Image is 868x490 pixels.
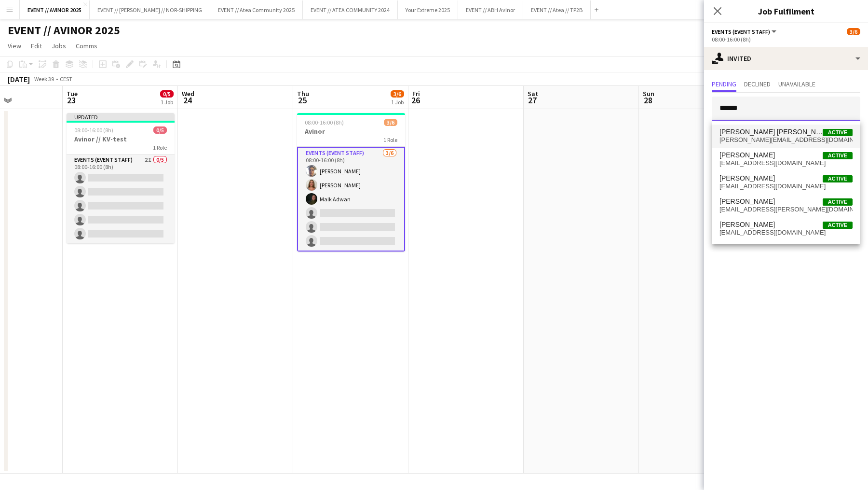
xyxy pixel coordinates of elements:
app-card-role: Events (Event Staff)3/608:00-16:00 (8h)[PERSON_NAME][PERSON_NAME]Malk Adwan [297,147,405,252]
h1: EVENT // AVINOR 2025 [8,23,120,38]
span: Week 39 [32,75,56,83]
a: Comms [72,40,101,52]
span: 27 [526,95,538,106]
span: Fri [412,89,420,98]
span: Declined [744,81,771,87]
span: Gregory Oliver [719,197,775,206]
span: 3/6 [847,28,860,35]
span: sagrol12@gmail.com [719,229,853,237]
span: Jobs [52,42,66,50]
div: 1 Job [161,98,173,106]
span: Active [823,175,853,182]
span: Sun [643,89,654,98]
span: Tue [67,89,78,98]
div: [DATE] [8,74,30,84]
span: Events (Event Staff) [712,28,770,35]
span: Wed [182,89,194,98]
span: Active [823,129,853,136]
button: EVENT // [PERSON_NAME] // NOR-SHIPPING [90,0,210,19]
span: olivernost@gmail.com [719,182,853,190]
span: Pending [712,81,736,87]
button: EVENT // Atea // TP2B [523,0,591,19]
span: 1 Role [153,144,167,151]
button: Events (Event Staff) [712,28,778,35]
span: Edit [31,42,42,50]
span: 3/6 [384,119,397,126]
span: Oliver Norkyn [719,151,775,159]
span: 23 [65,95,78,106]
app-card-role: Events (Event Staff)2I0/508:00-16:00 (8h) [67,154,175,243]
a: View [4,40,25,52]
h3: Job Fulfilment [704,5,868,17]
a: Edit [27,40,46,52]
span: Samuel Oliver [719,221,775,229]
span: 0/5 [153,126,167,134]
button: EVENT // ATEA COMMUNITY 2024 [303,0,398,19]
span: Active [823,198,853,206]
span: Active [823,222,853,229]
button: EVENT // AVINOR 2025 [20,0,90,19]
span: oliver_zb@live.dk [719,136,853,144]
h3: Avinor // KV-test [67,135,175,143]
div: CEST [60,75,72,83]
app-job-card: Updated08:00-16:00 (8h)0/5Avinor // KV-test1 RoleEvents (Event Staff)2I0/508:00-16:00 (8h) [67,113,175,243]
button: EVENT // ABH Avinor [458,0,523,19]
span: 24 [180,95,194,106]
div: Invited [704,47,868,70]
span: Sat [528,89,538,98]
div: 08:00-16:00 (8h) [712,36,860,43]
div: Updated [67,113,175,121]
h3: Avinor [297,127,405,136]
span: 0/5 [160,90,174,98]
button: EVENT // Atea Community 2025 [210,0,303,19]
span: 26 [411,95,420,106]
p: Click on text input to invite a crew [704,128,868,145]
span: 25 [296,95,309,106]
span: Active [823,152,853,159]
div: 1 Job [391,98,404,106]
span: Oliver G. Zohore Bergstedt [719,128,823,136]
span: Comms [76,42,97,50]
span: Unavailable [778,81,815,87]
button: Your Extreme 2025 [398,0,458,19]
a: Jobs [48,40,70,52]
span: 3/6 [391,90,404,98]
span: Oliver Nøstdahl [719,174,775,182]
span: seymour.gregory@gmail.com [719,206,853,213]
span: olivernorkyn@gmail.com [719,159,853,167]
span: 28 [641,95,654,106]
span: 1 Role [383,136,397,143]
app-job-card: 08:00-16:00 (8h)3/6Avinor1 RoleEvents (Event Staff)3/608:00-16:00 (8h)[PERSON_NAME][PERSON_NAME]M... [297,113,405,252]
span: 08:00-16:00 (8h) [305,119,344,126]
span: Thu [297,89,309,98]
span: View [8,42,21,50]
span: 08:00-16:00 (8h) [74,126,113,134]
